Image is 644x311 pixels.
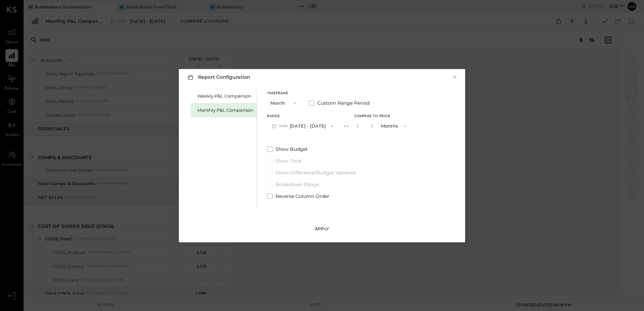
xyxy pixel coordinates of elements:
[267,97,301,109] button: Month
[186,73,250,81] h3: Report Configuration
[197,93,253,99] div: Weekly P&L Comparison
[354,115,390,118] span: Compare to Prior
[305,223,339,234] button: Apply
[315,226,329,232] div: Apply
[276,169,356,176] span: Show Difference/Budget Variance
[197,107,253,113] div: Monthly P&L Comparison
[267,120,338,132] button: M09[DATE] - [DATE]
[267,115,338,118] div: Range
[276,193,329,200] span: Reverse Column Order
[276,146,308,152] span: Show Budget
[276,158,301,164] span: Show Total
[452,74,458,80] button: ×
[276,181,319,188] span: Breakdown Range
[317,100,369,106] span: Custom Range Period
[378,120,411,132] button: Months
[267,92,301,95] div: Timeframe
[279,124,290,129] span: M09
